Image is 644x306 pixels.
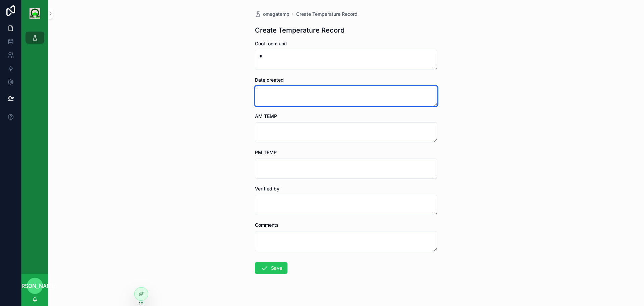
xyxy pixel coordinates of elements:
[255,186,279,191] span: Verified by
[255,77,284,83] span: Date created
[255,149,277,155] span: PM TEMP
[263,11,289,17] span: omegatemp
[255,26,344,35] h1: Create Temperature Record
[296,11,358,17] a: Create Temperature Record
[255,41,287,46] span: Cool room unit
[255,113,277,119] span: AM TEMP
[255,11,289,17] a: omegatemp
[13,282,57,290] span: [PERSON_NAME]
[255,262,287,274] button: Save
[30,8,40,19] img: App logo
[21,27,48,52] div: scrollable content
[255,222,279,228] span: Comments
